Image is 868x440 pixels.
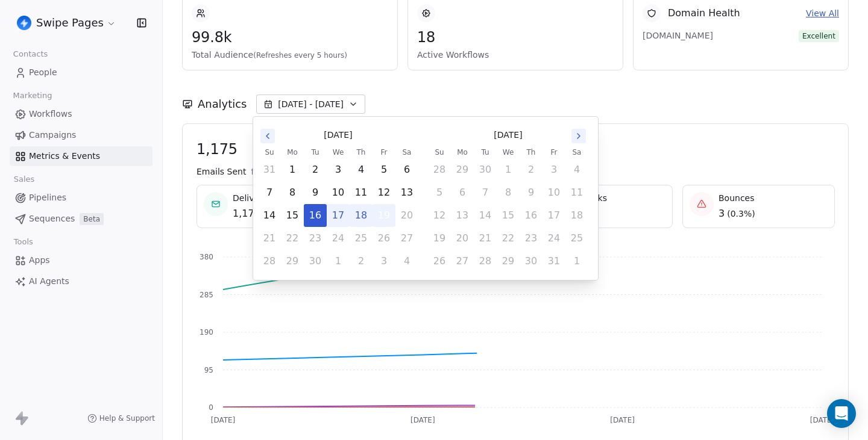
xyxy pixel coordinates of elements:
button: Saturday, October 4th, 2025 [396,250,418,272]
span: Emails Sent [197,166,246,178]
img: user_01J93QE9VH11XXZQZDP4TWZEES.jpg [17,16,31,30]
span: [DOMAIN_NAME] [643,29,727,42]
tspan: 0 [209,403,213,412]
button: Friday, October 10th, 2025 [543,182,565,203]
button: Thursday, October 23rd, 2025 [520,228,542,249]
span: Marketing [8,87,57,105]
button: Tuesday, September 2nd, 2025 [304,159,326,181]
th: Monday [451,146,474,158]
button: Saturday, October 4th, 2025 [566,159,588,181]
button: Thursday, September 25th, 2025 [350,228,372,249]
button: Tuesday, October 21st, 2025 [474,228,496,249]
button: Go to the Next Month [571,129,586,143]
span: Help & Support [99,414,155,423]
button: Monday, September 1st, 2025 [281,159,303,181]
button: Saturday, October 11th, 2025 [566,182,588,203]
button: Thursday, October 2nd, 2025 [350,250,372,272]
th: Sunday [258,146,281,158]
span: People [29,66,57,79]
span: Analytics [198,96,247,112]
button: Friday, October 3rd, 2025 [543,159,565,181]
th: Thursday [520,146,542,158]
th: Wednesday [497,146,520,158]
button: Friday, September 26th, 2025 [373,228,395,249]
button: Sunday, September 28th, 2025 [259,250,280,272]
button: Sunday, September 14th, 2025 [259,205,280,226]
button: Sunday, October 12th, 2025 [429,205,450,226]
span: Sequences [29,212,75,225]
span: 18 [417,28,614,46]
button: [DATE] - [DATE] [256,95,365,114]
button: Tuesday, September 30th, 2025 [304,250,326,272]
button: Friday, September 5th, 2025 [373,159,395,181]
button: Sunday, October 26th, 2025 [429,250,450,272]
tspan: 95 [204,366,213,374]
button: Monday, September 15th, 2025 [281,205,303,226]
button: Saturday, September 27th, 2025 [396,228,418,249]
button: Friday, October 31st, 2025 [543,250,565,272]
span: Apps [29,254,50,267]
th: Saturday [565,146,588,158]
button: Monday, October 6th, 2025 [451,182,473,203]
tspan: [DATE] [810,416,835,424]
th: Tuesday [304,146,327,158]
button: Monday, September 29th, 2025 [451,159,473,181]
div: Open Intercom Messenger [827,399,856,428]
span: Total Audience [192,49,388,61]
button: Wednesday, October 29th, 2025 [497,250,519,272]
button: Tuesday, September 23rd, 2025 [304,228,326,249]
table: September 2025 [258,146,418,273]
button: Friday, September 12th, 2025 [373,182,395,203]
span: [DATE] - [DATE] [278,98,344,110]
span: 1,172 [233,206,260,221]
span: Contacts [8,45,53,63]
button: Tuesday, September 30th, 2025 [474,159,496,181]
button: Thursday, October 30th, 2025 [520,250,542,272]
button: Tuesday, September 16th, 2025, selected [304,205,326,226]
span: Excellent [799,30,839,42]
span: Active Workflows [417,49,614,61]
button: Thursday, October 2nd, 2025 [520,159,542,181]
span: (Refreshes every 5 hours) [253,51,347,60]
span: AI Agents [29,275,69,288]
button: Sunday, September 28th, 2025 [429,159,450,181]
span: 99.8k [192,28,388,46]
button: Sunday, August 31st, 2025 [259,159,280,181]
button: Sunday, October 5th, 2025 [429,182,450,203]
button: Monday, September 22nd, 2025 [281,228,303,249]
span: Delivered [233,192,294,204]
tspan: 285 [200,291,213,299]
button: Monday, October 20th, 2025 [451,228,473,249]
button: Monday, October 27th, 2025 [451,250,473,272]
span: 1,175 [197,140,834,158]
button: Friday, October 17th, 2025 [543,205,565,226]
button: Friday, October 24th, 2025 [543,228,565,249]
button: Sunday, September 21st, 2025 [259,228,280,249]
th: Wednesday [327,146,350,158]
a: Workflows [10,104,153,124]
a: Pipelines [10,188,153,208]
button: Thursday, September 11th, 2025 [350,182,372,203]
button: Wednesday, September 24th, 2025 [327,228,349,249]
button: Wednesday, September 10th, 2025 [327,182,349,203]
button: Sunday, September 7th, 2025 [259,182,280,203]
button: Thursday, September 18th, 2025, selected [350,205,372,226]
span: Campaigns [29,129,76,141]
th: Tuesday [474,146,497,158]
button: Saturday, September 6th, 2025 [396,159,418,181]
button: Wednesday, October 1st, 2025 [497,159,519,181]
th: Saturday [395,146,418,158]
span: Domain Health [668,6,740,20]
span: [DATE] [324,129,352,141]
span: Pipelines [29,191,66,204]
button: Thursday, October 9th, 2025 [520,182,542,203]
button: Saturday, October 25th, 2025 [566,228,588,249]
span: Bounces [719,192,755,204]
span: ( 0.3% ) [727,208,755,220]
tspan: 380 [200,253,213,261]
th: Monday [281,146,304,158]
span: Beta [80,213,104,225]
tspan: 190 [200,328,213,336]
button: Thursday, September 4th, 2025 [350,159,372,181]
button: Wednesday, September 17th, 2025, selected [327,205,349,226]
